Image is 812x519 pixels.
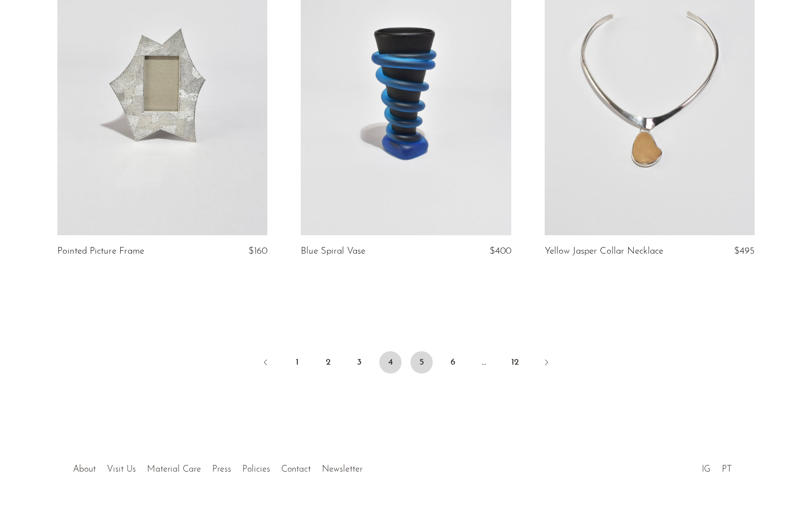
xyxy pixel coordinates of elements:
a: 1 [286,351,308,374]
a: Yellow Jasper Collar Necklace [545,246,663,256]
a: Blue Spiral Vase [301,246,365,256]
a: Visit Us [107,465,136,474]
span: $160 [248,246,267,256]
a: 6 [442,351,464,374]
a: PT [722,465,732,474]
a: Press [212,465,231,474]
a: About [73,465,96,474]
a: Previous [255,351,277,376]
a: IG [702,465,711,474]
ul: Social Medias [696,456,737,477]
a: 5 [410,351,433,374]
a: Material Care [147,465,201,474]
a: Pointed Picture Frame [57,246,144,256]
a: 12 [504,351,526,374]
a: Policies [242,465,270,474]
span: $495 [734,246,755,256]
a: 3 [348,351,370,374]
a: Contact [281,465,311,474]
a: 2 [317,351,339,374]
span: … [473,351,495,374]
ul: Quick links [67,456,368,477]
span: $400 [490,246,511,256]
span: 4 [379,351,402,374]
a: Next [535,351,557,376]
